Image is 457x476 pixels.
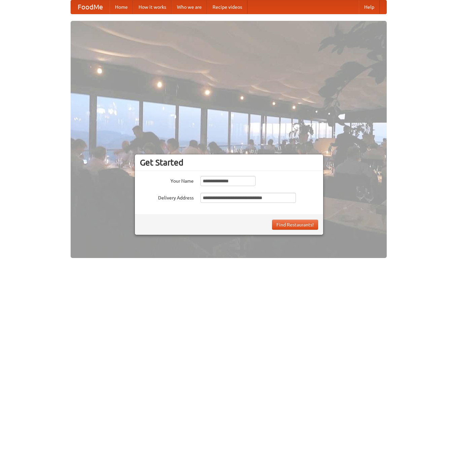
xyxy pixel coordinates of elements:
label: Delivery Address [140,193,194,201]
h3: Get Started [140,157,318,168]
a: Who we are [172,0,207,14]
label: Your Name [140,176,194,184]
a: Home [110,0,133,14]
button: Find Restaurants! [272,220,318,230]
a: Recipe videos [207,0,247,14]
a: Help [359,0,380,14]
a: How it works [133,0,172,14]
a: FoodMe [71,0,110,14]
